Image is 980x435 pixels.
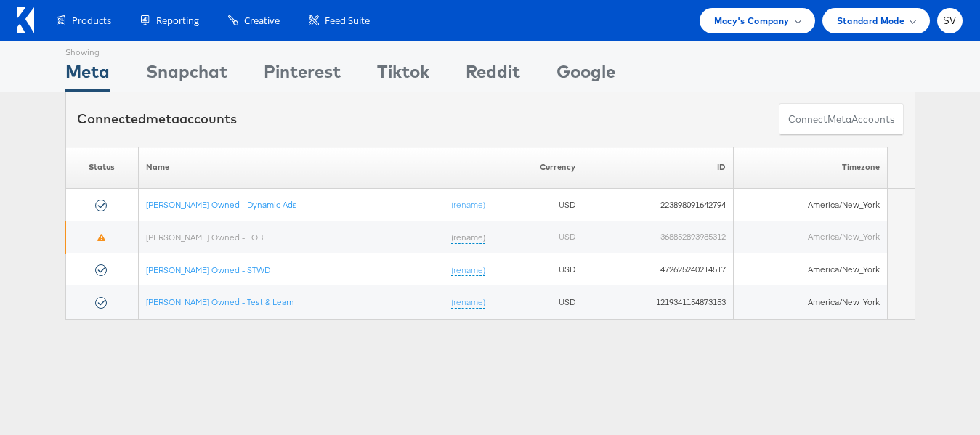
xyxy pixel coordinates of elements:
[65,59,110,92] div: Meta
[779,103,904,136] button: ConnectmetaAccounts
[493,253,583,286] td: USD
[146,264,270,275] a: [PERSON_NAME] Owned - STWD
[734,285,888,318] td: America/New_York
[583,285,734,318] td: 1219341154873153
[583,147,734,188] th: ID
[65,147,139,188] th: Status
[827,113,851,126] span: meta
[583,253,734,286] td: 472625240214517
[493,285,583,318] td: USD
[734,253,888,286] td: America/New_York
[943,16,957,25] span: SV
[734,221,888,253] td: America/New_York
[451,198,485,211] a: (rename)
[451,264,485,276] a: (rename)
[139,147,493,188] th: Name
[77,110,237,129] div: Connected accounts
[451,231,485,243] a: (rename)
[583,188,734,221] td: 223898091642794
[146,198,297,209] a: [PERSON_NAME] Owned - Dynamic Ads
[72,14,111,28] span: Products
[734,147,888,188] th: Timezone
[244,14,280,28] span: Creative
[583,221,734,253] td: 368852893985312
[451,296,485,308] a: (rename)
[493,221,583,253] td: USD
[146,110,179,127] span: meta
[714,13,790,28] span: Macy's Company
[493,147,583,188] th: Currency
[734,188,888,221] td: America/New_York
[493,188,583,221] td: USD
[377,59,429,92] div: Tiktok
[65,41,110,59] div: Showing
[146,296,294,306] a: [PERSON_NAME] Owned - Test & Learn
[146,59,227,92] div: Snapchat
[264,59,341,92] div: Pinterest
[146,231,263,242] a: [PERSON_NAME] Owned - FOB
[156,14,199,28] span: Reporting
[556,59,615,92] div: Google
[837,13,904,28] span: Standard Mode
[466,59,520,92] div: Reddit
[325,14,370,28] span: Feed Suite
